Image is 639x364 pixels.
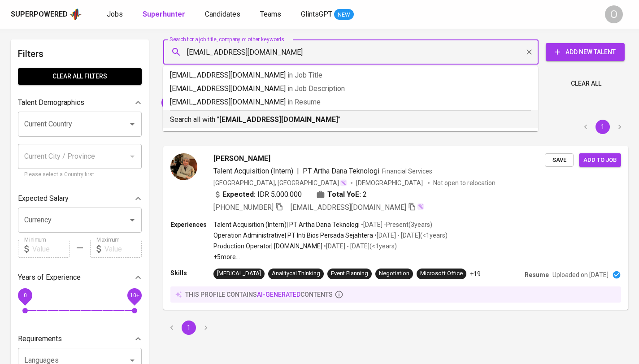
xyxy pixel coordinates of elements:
span: [PERSON_NAME] [213,153,270,164]
button: Clear All filters [18,68,142,85]
div: [GEOGRAPHIC_DATA], [GEOGRAPHIC_DATA] [213,178,347,187]
p: this profile contains contents [185,290,333,299]
span: NEW [334,10,354,19]
input: Value [32,240,70,258]
span: [EMAIL_ADDRESS][DOMAIN_NAME] [161,98,265,107]
p: Operation Administrative | PT Inti Bios Persada Sejahtera [213,231,373,240]
b: Total YoE: [327,189,361,200]
div: Years of Experience [18,269,142,286]
span: [PHONE_NUMBER] [213,203,274,212]
button: page 1 [596,120,610,134]
p: Please select a Country first [24,170,135,179]
p: Years of Experience [18,272,81,283]
div: Event Planning [331,269,368,278]
span: GlintsGPT [301,10,332,18]
b: Superhunter [143,10,185,18]
b: Expected: [222,189,256,200]
button: Clear All [567,75,605,92]
p: • [DATE] - [DATE] ( <1 years ) [373,231,448,240]
a: Teams [260,9,283,20]
div: [EMAIL_ADDRESS][DOMAIN_NAME] [161,95,275,110]
span: [EMAIL_ADDRESS][DOMAIN_NAME] [291,203,406,212]
div: Negotiation [379,269,409,278]
nav: pagination navigation [163,321,214,335]
span: Jobs [107,10,123,18]
p: • [DATE] - [DATE] ( <1 years ) [322,242,397,251]
img: 351e488a223871af737e94e8d81ee5fc.jpg [170,153,197,180]
a: Superpoweredapp logo [11,8,82,21]
a: [PERSON_NAME]Talent Acquisition (Intern)|PT Artha Dana TeknologiFinancial Services[GEOGRAPHIC_DAT... [163,146,628,310]
img: app logo [70,8,82,21]
p: Talent Acquisition (Intern) | PT Artha Dana Teknologi [213,220,360,229]
p: Not open to relocation [433,178,496,187]
button: Save [545,153,574,167]
span: | [297,166,299,177]
p: Search all with " " [170,114,531,125]
img: magic_wand.svg [417,203,424,210]
p: [EMAIL_ADDRESS][DOMAIN_NAME] [170,83,531,94]
div: [MEDICAL_DATA] [217,269,261,278]
div: Superpowered [11,9,68,20]
div: IDR 5.000.000 [213,189,302,200]
p: Talent Demographics [18,97,84,108]
span: in Job Title [287,71,322,79]
span: 2 [363,189,367,200]
span: 0 [23,292,26,299]
span: PT Artha Dana Teknologi [303,167,379,175]
a: Candidates [205,9,242,20]
span: Save [549,155,569,165]
p: Production Operator | [DOMAIN_NAME] [213,242,322,251]
a: Superhunter [143,9,187,20]
p: Requirements [18,334,62,344]
p: [EMAIL_ADDRESS][DOMAIN_NAME] [170,97,531,108]
div: Talent Demographics [18,94,142,112]
span: Add New Talent [553,47,617,58]
input: Value [104,240,142,258]
button: Open [126,118,139,130]
span: 10+ [130,292,139,299]
button: Open [126,214,139,226]
p: Resume [525,270,549,279]
span: Candidates [205,10,240,18]
img: magic_wand.svg [340,179,347,186]
a: GlintsGPT NEW [301,9,354,20]
nav: pagination navigation [577,120,628,134]
button: Clear [523,46,535,58]
p: +19 [470,269,481,278]
b: [EMAIL_ADDRESS][DOMAIN_NAME] [219,115,338,124]
span: Teams [260,10,281,18]
p: Uploaded on [DATE] [552,270,609,279]
div: Analitycal Thinking [272,269,320,278]
p: +5 more ... [213,252,448,261]
span: in Resume [287,98,321,106]
div: O [605,5,623,23]
span: Talent Acquisition (Intern) [213,167,293,175]
div: Microsoft Office [420,269,463,278]
span: Clear All filters [25,71,135,82]
p: [EMAIL_ADDRESS][DOMAIN_NAME] [170,70,531,81]
button: page 1 [182,321,196,335]
div: Expected Salary [18,190,142,208]
a: Jobs [107,9,125,20]
span: in Job Description [287,84,345,93]
span: Clear All [571,78,601,89]
p: • [DATE] - Present ( 3 years ) [360,220,432,229]
button: Add New Talent [546,43,625,61]
span: Add to job [583,155,617,165]
p: Expected Salary [18,193,69,204]
div: Requirements [18,330,142,348]
p: Experiences [170,220,213,229]
h6: Filters [18,47,142,61]
button: Add to job [579,153,621,167]
p: Skills [170,269,213,277]
span: [DEMOGRAPHIC_DATA] [356,178,424,187]
span: Financial Services [382,168,432,175]
span: AI-generated [257,291,300,298]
